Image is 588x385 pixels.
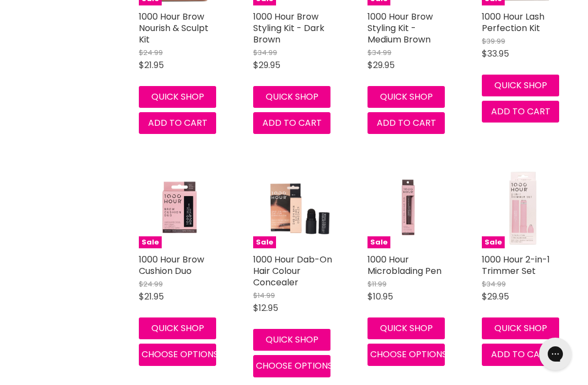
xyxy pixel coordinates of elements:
[139,236,162,249] span: Sale
[367,86,445,108] button: Quick shop
[139,112,216,134] button: Add to cart
[139,253,204,277] a: 1000 Hour Brow Cushion Duo
[139,167,220,248] img: 1000 Hour Brow Cushion Duo
[367,344,445,365] button: Choose options
[262,117,322,129] span: Add to cart
[367,236,390,249] span: Sale
[253,10,324,46] a: 1000 Hour Brow Styling Kit - Dark Brown
[139,10,209,46] a: 1000 Hour Brow Nourish & Sculpt Kit
[253,253,332,289] a: 1000 Hour Dab-On Hair Colour Concealer
[367,10,433,46] a: 1000 Hour Brow Styling Kit - Medium Brown
[139,317,216,339] button: Quick shop
[534,334,577,374] iframe: Gorgias live chat messenger
[148,117,207,129] span: Add to cart
[253,167,335,248] img: 1000 Hour Dab-On Hair Colour Concealer
[482,317,559,339] button: Quick shop
[253,329,330,351] button: Quick shop
[377,117,436,129] span: Add to cart
[367,59,395,71] span: $29.95
[367,253,442,277] a: 1000 Hour Microblading Pen
[482,344,559,365] button: Add to cart
[367,167,449,248] img: 1000 Hour Microblading Pen
[139,344,216,365] button: Choose options
[139,59,164,71] span: $21.95
[139,86,216,108] button: Quick shop
[253,47,277,58] span: $34.99
[367,317,445,339] button: Quick shop
[256,359,333,372] span: Choose options
[253,290,275,301] span: $14.99
[253,355,330,377] button: Choose options
[139,279,163,289] span: $24.99
[139,290,164,303] span: $21.95
[367,112,445,134] button: Add to cart
[482,75,559,96] button: Quick shop
[482,253,550,277] a: 1000 Hour 2-in-1 Trimmer Set
[367,279,387,289] span: $11.99
[367,167,449,248] a: 1000 Hour Microblading PenSale
[253,59,280,71] span: $29.95
[482,167,563,248] a: 1000 Hour 2-in-1 Trimmer SetSale
[253,302,278,314] span: $12.95
[482,167,563,248] img: 1000 Hour 2-in-1 Trimmer Set
[367,290,393,303] span: $10.95
[491,105,550,118] span: Add to cart
[482,101,559,123] button: Add to cart
[253,236,276,249] span: Sale
[482,10,544,34] a: 1000 Hour Lash Perfection Kit
[482,279,506,289] span: $34.99
[482,290,509,303] span: $29.95
[253,167,335,248] a: 1000 Hour Dab-On Hair Colour ConcealerSale
[139,47,163,58] span: $24.99
[139,167,220,248] a: 1000 Hour Brow Cushion DuoSale
[482,36,505,46] span: $39.99
[370,348,447,360] span: Choose options
[142,348,218,360] span: Choose options
[482,236,505,249] span: Sale
[367,47,391,58] span: $34.99
[253,112,330,134] button: Add to cart
[482,47,509,60] span: $33.95
[491,348,550,360] span: Add to cart
[253,86,330,108] button: Quick shop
